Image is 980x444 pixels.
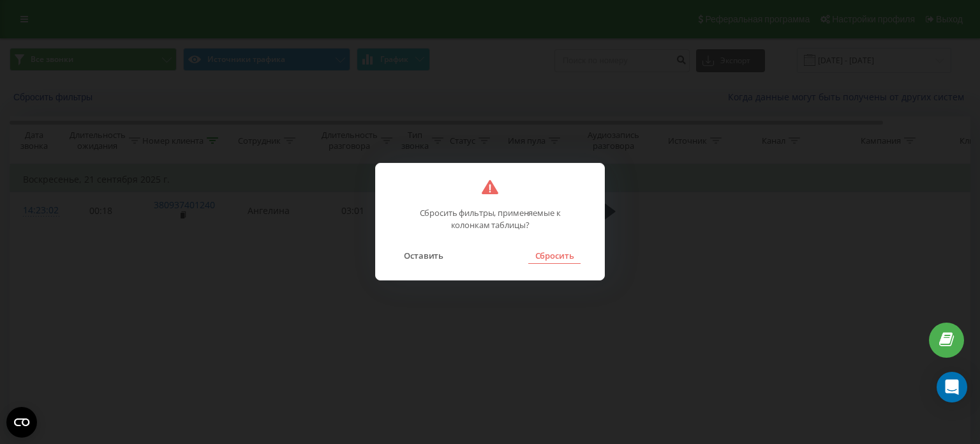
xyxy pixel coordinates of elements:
button: Открыть виджет CMP [6,407,37,438]
button: Оставить [397,247,450,264]
font: Оставить [404,250,443,261]
div: Открытый Интерком Мессенджер [937,372,967,402]
button: Сбросить [528,247,580,264]
font: Сбросить фильтры, применяемые к колонкам таблицы? [420,207,561,231]
font: Сбросить [535,250,574,261]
